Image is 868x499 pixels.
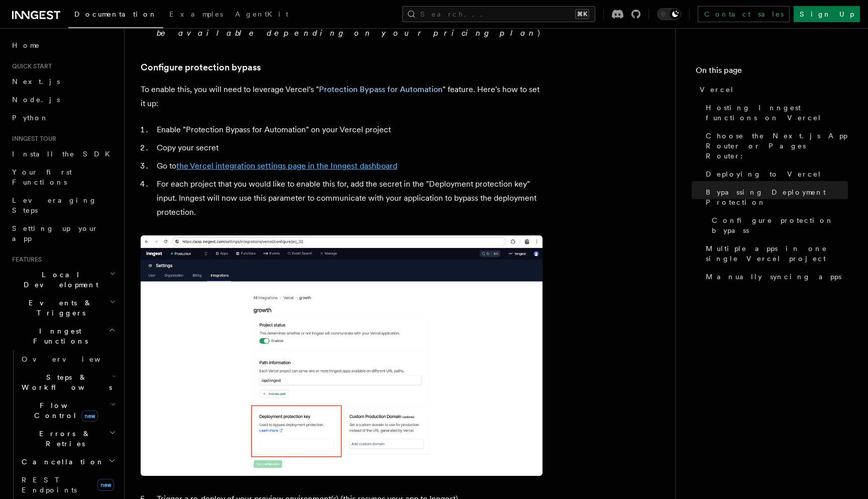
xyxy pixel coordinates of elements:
button: Inngest Functions [8,322,118,350]
a: Hosting Inngest functions on Vercel [702,99,848,127]
span: Local Development [8,270,110,290]
a: Vercel [696,80,848,99]
a: Examples [163,3,229,27]
a: Choose the Next.js App Router or Pages Router: [702,127,848,165]
span: REST Endpoints [22,476,77,494]
span: Vercel [700,85,734,95]
a: Home [8,36,118,54]
span: Quick start [8,62,52,70]
span: Setting up your app [12,224,98,242]
a: Multiple apps in one single Vercel project [702,239,848,268]
a: Next.js [8,72,118,91]
em: Protection bypass may or may not be available depending on your pricing plan [157,14,541,38]
span: Flow Control [18,400,111,421]
span: new [81,410,98,422]
span: Multiple apps in one single Vercel project [706,243,848,264]
span: Install the SDK [12,150,116,158]
span: Bypassing Deployment Protection [706,187,848,207]
span: Events & Triggers [8,298,110,318]
span: Examples [169,10,223,18]
a: Your first Functions [8,163,118,191]
a: Install the SDK [8,145,118,163]
button: Errors & Retries [18,425,118,453]
span: Documentation [74,10,157,18]
a: Configure protection bypass [708,211,848,239]
span: Manually syncing apps [706,272,841,282]
button: Cancellation [18,453,118,471]
kbd: ⌘K [575,9,589,19]
a: Node.js [8,91,118,109]
a: Protection Bypass for Automation [319,85,443,94]
li: Enable "Protection Bypass for Automation" on your Vercel project [154,123,542,137]
a: Setting up your app [8,219,118,247]
span: Inngest tour [8,135,56,143]
a: Deploying to Vercel [702,165,848,183]
img: A Vercel protection bypass secret added in the Inngest dashboard [141,235,542,476]
li: For each project that you would like to enable this for, add the secret in the "Deployment protec... [154,177,542,219]
a: AgentKit [229,3,294,27]
a: Documentation [68,3,163,28]
h4: On this page [696,64,848,80]
a: Leveraging Steps [8,191,118,219]
button: Events & Triggers [8,294,118,322]
span: new [97,479,114,491]
li: Copy your secret [154,141,542,155]
span: Python [12,114,49,122]
span: Steps & Workflows [18,372,112,392]
button: Search...⌘K [402,6,595,22]
a: Configure protection bypass [141,60,261,74]
li: Go to [154,159,542,173]
span: Cancellation [18,457,104,467]
p: To enable this, you will need to leverage Vercel's " " feature. Here's how to set it up: [141,82,542,111]
button: Flow Controlnew [18,396,118,425]
span: Overview [22,355,125,363]
a: Python [8,109,118,127]
span: Node.js [12,96,60,104]
a: Contact sales [698,6,790,22]
a: Overview [18,350,118,368]
button: Local Development [8,266,118,294]
span: Errors & Retries [18,429,109,449]
a: Sign Up [794,6,860,22]
span: AgentKit [235,10,288,18]
a: Manually syncing apps [702,268,848,286]
span: Choose the Next.js App Router or Pages Router: [706,131,848,161]
span: Deploying to Vercel [706,169,822,179]
span: Next.js [12,77,60,86]
span: Home [12,40,40,50]
button: Steps & Workflows [18,368,118,396]
span: Configure protection bypass [712,215,848,235]
span: Your first Functions [12,168,72,186]
span: Hosting Inngest functions on Vercel [706,103,848,123]
span: Inngest Functions [8,326,108,346]
span: Leveraging Steps [12,196,97,214]
a: REST Endpointsnew [18,471,118,499]
button: Toggle dark mode [657,8,681,20]
a: the Vercel integration settings page in the Inngest dashboard [176,161,397,171]
span: Features [8,256,42,264]
a: Bypassing Deployment Protection [702,183,848,211]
